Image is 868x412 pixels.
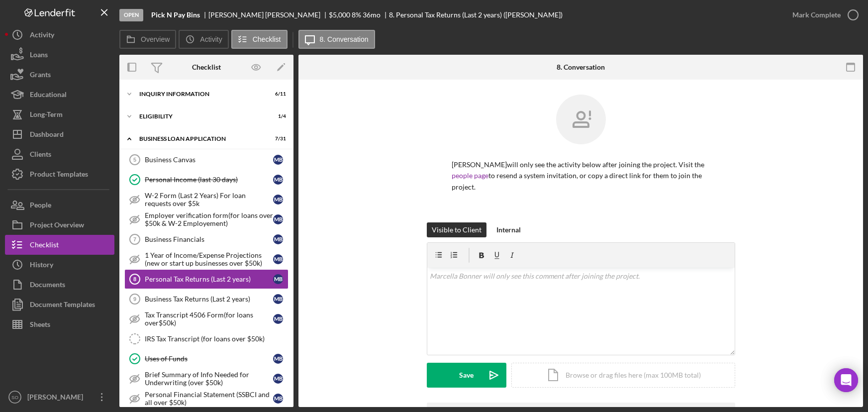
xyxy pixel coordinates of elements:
div: Loans [30,45,48,67]
div: Sheets [30,314,50,337]
tspan: 9 [133,296,136,302]
div: Visible to Client [432,222,482,237]
div: [PERSON_NAME] [PERSON_NAME] [208,11,329,19]
div: Personal Income (last 30 days) [145,176,273,184]
div: Activity [30,25,54,47]
button: Checklist [5,235,114,255]
div: Mark Complete [792,5,841,25]
label: Checklist [253,35,281,43]
button: Loans [5,45,114,65]
div: W-2 Form (Last 2 Years) For loan requests over $5k [145,192,273,207]
a: 8Personal Tax Returns (Last 2 years)MB [124,269,289,289]
div: Business Financials [145,235,273,243]
div: Business Canvas [145,156,273,164]
div: Dashboard [30,124,64,147]
div: M B [273,195,283,205]
button: History [5,255,114,275]
div: Personal Financial Statement (SSBCI and all over $50k) [145,391,273,407]
div: 1 / 4 [268,113,286,119]
p: [PERSON_NAME] will only see the activity below after joining the project. Visit the to resend a s... [452,159,710,193]
label: 8. Conversation [320,35,369,43]
a: Grants [5,65,114,85]
button: SO[PERSON_NAME] [5,387,114,407]
div: Internal [496,222,521,237]
a: W-2 Form (Last 2 Years) For loan requests over $5kMB [124,190,289,209]
button: Activity [179,30,228,49]
span: $5,000 [329,10,350,19]
b: Pick N Pay Bins [151,11,200,19]
button: Educational [5,85,114,104]
div: Employer verification form(for loans over $50k & W-2 Employement) [145,211,273,227]
button: Project Overview [5,215,114,235]
tspan: 8 [133,276,136,282]
a: Brief Summary of Info Needed for Underwriting (over $50k)MB [124,369,289,389]
button: Document Templates [5,295,114,314]
tspan: 5 [133,157,136,163]
div: Documents [30,275,65,297]
div: Educational [30,85,67,107]
div: Grants [30,65,51,87]
a: Employer verification form(for loans over $50k & W-2 Employement)MB [124,209,289,229]
a: Activity [5,25,114,45]
div: 1 Year of Income/Expense Projections (new or start up businesses over $50k) [145,251,273,267]
a: IRS Tax Transcript (for loans over $50k) [124,329,289,349]
button: Documents [5,275,114,295]
button: Visible to Client [427,222,486,237]
div: IRS Tax Transcript (for loans over $50k) [145,335,288,343]
div: M B [273,274,283,284]
a: People [5,195,114,215]
div: INQUIRY INFORMATION [139,91,261,97]
div: History [30,255,53,277]
div: M B [273,234,283,244]
button: 8. Conversation [298,30,375,49]
div: M B [273,374,283,384]
button: Internal [491,222,526,237]
a: 1 Year of Income/Expense Projections (new or start up businesses over $50k)MB [124,249,289,269]
button: Long-Term [5,104,114,124]
button: Sheets [5,314,114,334]
div: M B [273,394,283,404]
div: Tax Transcript 4506 Form(for loans over$50k) [145,311,273,327]
div: Personal Tax Returns (Last 2 years) [145,275,273,283]
div: 8. Personal Tax Returns (Last 2 years) ([PERSON_NAME]) [389,11,563,19]
div: M B [273,354,283,364]
button: Product Templates [5,164,114,184]
a: Clients [5,144,114,164]
div: [PERSON_NAME] [25,387,90,410]
div: Clients [30,144,51,167]
a: 9Business Tax Returns (Last 2 years)MB [124,289,289,309]
button: Mark Complete [782,5,863,25]
div: 36 mo [363,11,381,19]
button: Overview [119,30,176,49]
a: Personal Financial Statement (SSBCI and all over $50k)MB [124,389,289,409]
div: 8 % [352,11,361,19]
div: Checklist [30,235,59,257]
button: Dashboard [5,124,114,144]
div: Product Templates [30,164,88,187]
button: Checklist [231,30,288,49]
div: Save [459,363,474,388]
a: 5Business CanvasMB [124,150,289,170]
div: M B [273,254,283,264]
div: People [30,195,51,217]
div: Checklist [192,63,221,71]
div: Uses of Funds [145,355,273,363]
div: 6 / 11 [268,91,286,97]
tspan: 7 [133,236,136,242]
div: M B [273,155,283,165]
div: Project Overview [30,215,84,237]
div: 8. Conversation [557,63,605,71]
div: M B [273,214,283,224]
a: 7Business FinancialsMB [124,229,289,249]
div: Open Intercom Messenger [834,368,858,392]
div: Brief Summary of Info Needed for Underwriting (over $50k) [145,371,273,387]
